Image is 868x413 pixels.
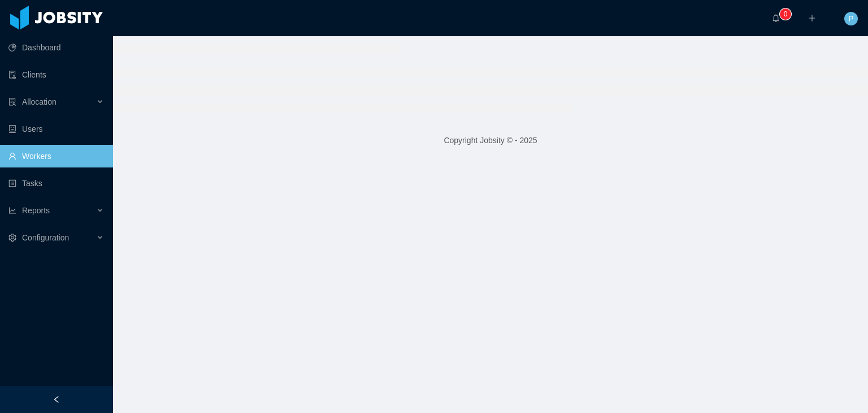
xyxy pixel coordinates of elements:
[780,8,791,20] sup: 0
[8,118,104,140] a: icon: robotUsers
[8,234,16,242] i: icon: setting
[22,206,50,215] span: Reports
[8,98,16,106] i: icon: solution
[8,63,104,86] a: icon: auditClients
[8,145,104,167] a: icon: userWorkers
[8,36,104,59] a: icon: pie-chartDashboard
[22,233,69,242] span: Configuration
[8,172,104,195] a: icon: profileTasks
[8,206,16,214] i: icon: line-chart
[808,14,816,22] i: icon: plus
[113,121,868,160] footer: Copyright Jobsity © - 2025
[772,14,780,22] i: icon: bell
[22,97,57,106] span: Allocation
[848,12,853,25] span: P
